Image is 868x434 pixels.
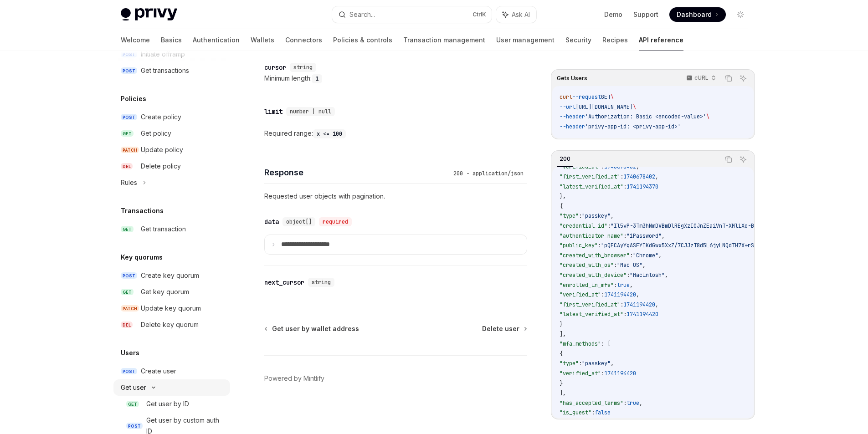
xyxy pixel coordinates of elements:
[630,251,633,259] span: :
[141,303,201,314] div: Update key quorum
[601,93,611,101] span: GET
[636,291,639,298] span: ,
[575,103,633,110] span: [URL][DOMAIN_NAME]
[141,366,176,377] div: Create user
[141,224,186,235] div: Get transaction
[614,281,617,288] span: :
[126,423,143,429] span: POST
[286,218,312,225] span: object[]
[623,232,627,239] span: :
[560,113,585,120] span: --header
[560,103,575,110] span: --url
[611,360,614,367] span: ,
[627,399,639,406] span: true
[595,409,611,416] span: false
[565,29,591,51] a: Security
[585,123,681,130] span: 'privy-app-id: <privy-app-id>'
[627,311,658,318] span: 1741194420
[620,173,623,180] span: :
[737,153,749,165] button: Ask AI
[602,29,628,51] a: Recipes
[121,226,134,233] span: GET
[121,163,133,170] span: DEL
[113,221,230,237] a: GETGet transaction
[614,261,617,269] span: :
[633,10,658,19] a: Support
[665,271,668,278] span: ,
[121,93,146,104] h5: Policies
[121,29,150,51] a: Welcome
[560,193,566,200] span: },
[264,128,527,139] div: Required range:
[630,271,665,278] span: "Macintosh"
[121,252,163,263] h5: Key quorums
[627,183,658,190] span: 1741194370
[633,103,636,110] span: \
[733,7,748,22] button: Toggle dark mode
[601,340,611,347] span: : [
[560,93,572,101] span: curl
[601,291,604,298] span: :
[473,11,486,18] span: Ctrl K
[579,212,582,220] span: :
[560,301,620,308] span: "first_verified_at"
[113,62,230,79] a: POSTGet transactions
[333,29,392,51] a: Policies & controls
[560,379,563,387] span: }
[113,363,230,379] a: POSTCreate user
[582,360,611,367] span: "passkey"
[557,75,587,82] span: Gets Users
[639,399,642,406] span: ,
[113,396,230,412] a: GETGet user by ID
[121,130,134,137] span: GET
[611,93,614,101] span: \
[332,6,492,23] button: Search...CtrlK
[604,10,622,19] a: Demo
[642,261,646,269] span: ,
[560,222,607,230] span: "credential_id"
[264,107,282,116] div: limit
[560,320,563,327] span: }
[121,272,137,279] span: POST
[141,161,181,172] div: Delete policy
[630,281,633,288] span: ,
[496,29,555,51] a: User management
[560,350,563,357] span: {
[126,401,139,408] span: GET
[482,324,526,333] a: Delete user
[572,93,601,101] span: --request
[264,191,527,202] p: Requested user objects with pagination.
[607,222,611,230] span: :
[579,360,582,367] span: :
[141,128,171,139] div: Get policy
[251,29,274,51] a: Wallets
[319,217,352,226] div: required
[121,67,137,74] span: POST
[264,278,304,287] div: next_cursor
[113,125,230,142] a: GETGet policy
[598,242,601,249] span: :
[591,409,595,416] span: :
[623,183,627,190] span: :
[557,153,573,164] div: 200
[560,409,591,416] span: "is_guest"
[264,217,279,226] div: data
[121,322,133,328] span: DEL
[146,398,189,409] div: Get user by ID
[113,267,230,284] a: POSTCreate key quorum
[121,305,139,312] span: PATCH
[560,311,623,318] span: "latest_verified_at"
[560,173,620,180] span: "first_verified_at"
[636,163,639,170] span: ,
[121,368,137,375] span: POST
[264,374,324,383] a: Powered by Mintlify
[560,232,623,239] span: "authenticator_name"
[113,158,230,174] a: DELDelete policy
[677,10,712,19] span: Dashboard
[611,222,827,230] span: "Il5vP-3Tm3hNmDVBmDlREgXzIOJnZEaiVnT-XMliXe-BufP9GL1-d3qhozk9IkZwQ_"
[560,281,614,288] span: "enrolled_in_mfa"
[604,163,636,170] span: 1740678402
[604,369,636,377] span: 1741194420
[141,112,181,123] div: Create policy
[313,129,346,138] code: x <= 100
